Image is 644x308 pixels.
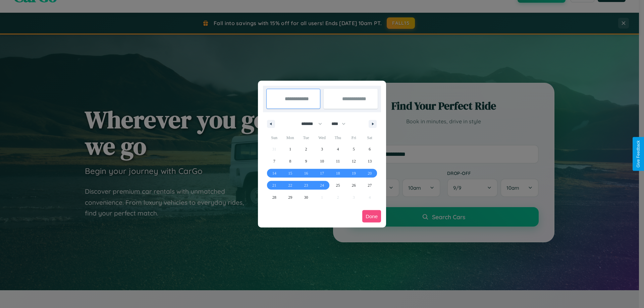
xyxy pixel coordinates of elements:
[320,155,324,167] span: 10
[298,155,314,167] button: 9
[298,132,314,143] span: Tue
[314,179,330,191] button: 24
[330,167,346,179] button: 18
[288,191,292,203] span: 29
[288,179,292,191] span: 22
[266,179,282,191] button: 21
[266,132,282,143] span: Sun
[282,143,298,155] button: 1
[305,155,307,167] span: 9
[320,179,324,191] span: 24
[272,179,276,191] span: 21
[346,155,362,167] button: 12
[362,143,378,155] button: 6
[353,143,355,155] span: 5
[298,191,314,203] button: 30
[352,167,356,179] span: 19
[282,179,298,191] button: 22
[352,155,356,167] span: 12
[369,143,371,155] span: 6
[266,167,282,179] button: 14
[304,167,308,179] span: 16
[320,167,324,179] span: 17
[346,179,362,191] button: 26
[336,167,340,179] span: 18
[266,155,282,167] button: 7
[314,132,330,143] span: Wed
[272,191,276,203] span: 28
[305,143,307,155] span: 2
[368,179,372,191] span: 27
[362,167,378,179] button: 20
[289,143,291,155] span: 1
[298,167,314,179] button: 16
[289,155,291,167] span: 8
[314,167,330,179] button: 17
[346,143,362,155] button: 5
[368,155,372,167] span: 13
[288,167,292,179] span: 15
[330,132,346,143] span: Thu
[362,155,378,167] button: 13
[314,155,330,167] button: 10
[282,191,298,203] button: 29
[304,179,308,191] span: 23
[336,179,340,191] span: 25
[266,191,282,203] button: 28
[346,132,362,143] span: Fri
[273,155,275,167] span: 7
[314,143,330,155] button: 3
[298,143,314,155] button: 2
[330,179,346,191] button: 25
[362,210,381,223] button: Done
[337,143,339,155] span: 4
[352,179,356,191] span: 26
[298,179,314,191] button: 23
[636,140,641,168] div: Give Feedback
[362,132,378,143] span: Sat
[321,143,323,155] span: 3
[368,167,372,179] span: 20
[272,167,276,179] span: 14
[282,132,298,143] span: Mon
[346,167,362,179] button: 19
[304,191,308,203] span: 30
[330,143,346,155] button: 4
[282,167,298,179] button: 15
[336,155,340,167] span: 11
[282,155,298,167] button: 8
[362,179,378,191] button: 27
[330,155,346,167] button: 11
